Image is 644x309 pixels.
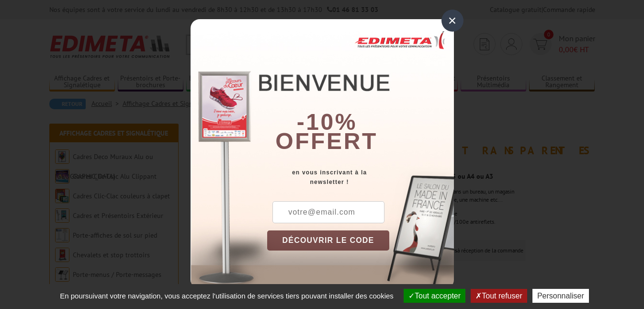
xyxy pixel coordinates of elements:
input: votre@email.com [272,201,384,223]
span: En poursuivant votre navigation, vous acceptez l'utilisation de services tiers pouvant installer ... [55,292,398,300]
button: DÉCOUVRIR LE CODE [267,230,390,251]
button: Tout refuser [471,289,527,303]
button: Personnaliser (fenêtre modale) [532,289,589,303]
div: en vous inscrivant à la newsletter ! [267,168,454,187]
font: offert [275,128,378,154]
button: Tout accepter [404,289,465,303]
div: × [441,10,463,32]
b: -10% [297,109,357,135]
